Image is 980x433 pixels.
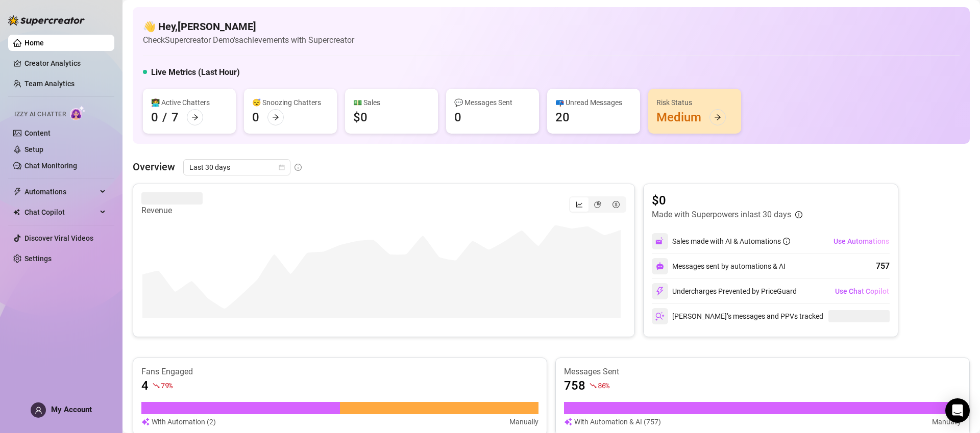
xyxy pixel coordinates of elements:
article: 758 [564,377,585,394]
article: With Automation & AI (757) [574,416,661,427]
button: Use Chat Copilot [835,283,890,299]
article: Revenue [141,205,203,217]
span: Use Automations [834,237,889,245]
a: Setup [24,145,43,154]
span: 86 % [598,380,609,390]
div: 0 [454,109,461,125]
div: 757 [876,260,890,272]
span: arrow-right [714,114,721,121]
span: pie-chart [594,201,601,208]
span: calendar [279,164,285,170]
a: Content [24,129,51,137]
img: svg%3e [564,416,572,427]
div: 20 [555,109,570,125]
span: info-circle [795,211,802,218]
span: info-circle [295,164,302,171]
article: With Automation (2) [152,416,216,427]
div: 📪 Unread Messages [555,97,632,108]
span: fall [153,382,160,389]
article: Made with Superpowers in last 30 days [652,209,791,221]
article: Manually [932,416,961,427]
a: Team Analytics [24,80,75,88]
span: Automations [24,184,97,200]
span: Use Chat Copilot [835,287,889,295]
div: 😴 Snoozing Chatters [252,97,329,108]
div: 💵 Sales [353,97,430,108]
div: Open Intercom Messenger [945,398,970,423]
img: AI Chatter [70,106,86,120]
span: thunderbolt [13,188,21,196]
span: user [35,406,42,414]
span: info-circle [783,238,790,245]
div: [PERSON_NAME]’s messages and PPVs tracked [652,308,823,324]
a: Chat Monitoring [24,162,77,170]
img: svg%3e [655,237,665,246]
div: Undercharges Prevented by PriceGuard [652,283,797,299]
article: 4 [141,377,149,394]
span: Izzy AI Chatter [14,110,66,119]
img: svg%3e [655,312,665,321]
article: Manually [509,416,538,427]
div: 👩‍💻 Active Chatters [151,97,228,108]
div: 7 [171,109,179,125]
img: svg%3e [656,262,664,270]
article: Fans Engaged [141,366,538,377]
h4: 👋 Hey, [PERSON_NAME] [143,19,354,34]
span: arrow-right [272,114,279,121]
div: Sales made with AI & Automations [672,236,790,247]
div: $0 [353,109,367,125]
span: 79 % [161,380,173,390]
article: Check Supercreator Demo's achievements with Supercreator [143,34,354,46]
article: Messages Sent [564,366,961,377]
span: arrow-right [191,114,199,121]
img: svg%3e [655,287,665,296]
img: Chat Copilot [13,209,20,216]
div: Risk Status [656,97,733,108]
a: Home [24,39,44,47]
h5: Live Metrics (Last Hour) [151,66,240,79]
span: line-chart [576,201,583,208]
div: 0 [151,109,158,125]
a: Creator Analytics [24,55,106,71]
div: 0 [252,109,259,125]
a: Settings [24,254,52,263]
span: dollar-circle [612,201,620,208]
span: Chat Copilot [24,204,97,220]
div: 💬 Messages Sent [454,97,531,108]
article: Overview [133,159,175,174]
div: segmented control [569,196,626,213]
span: My Account [51,405,92,414]
button: Use Automations [833,233,890,249]
div: Messages sent by automations & AI [652,258,786,274]
span: fall [590,382,597,389]
img: logo-BBDzfeDw.svg [8,15,85,26]
article: $0 [652,192,802,209]
a: Discover Viral Videos [24,234,93,242]
span: Last 30 days [189,160,284,175]
img: svg%3e [141,416,150,427]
